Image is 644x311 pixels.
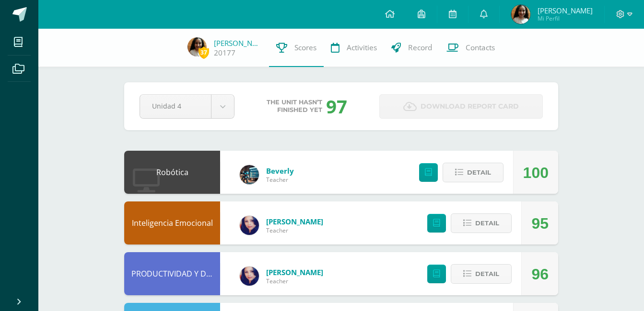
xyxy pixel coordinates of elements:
span: Contacts [466,43,495,53]
span: Teacher [266,176,294,184]
span: Teacher [266,226,323,234]
button: Detail [451,264,512,284]
a: Scores [269,29,324,67]
span: Detail [475,214,499,232]
span: Teacher [266,277,323,285]
a: Unidad 4 [140,95,234,118]
a: Record [384,29,439,67]
div: 96 [531,253,549,296]
a: 20177 [214,48,235,58]
a: Beverly [266,166,294,176]
img: 4bf7502f79f0740e24f6b79b054e4c13.png [511,5,530,24]
span: Mi Perfil [538,14,593,22]
span: Scores [294,43,316,53]
span: Download report card [421,95,519,118]
div: PRODUCTIVIDAD Y DESARROLLO [124,252,220,295]
a: [PERSON_NAME] [266,217,323,226]
div: 97 [326,94,347,119]
a: [PERSON_NAME] [266,267,323,277]
a: Activities [324,29,384,67]
img: 4bf7502f79f0740e24f6b79b054e4c13.png [187,37,207,56]
img: e76a579e13c610acdf562ac292c9eab1.png [240,267,259,286]
div: 100 [523,151,549,194]
a: [PERSON_NAME] [214,38,262,48]
button: Detail [451,213,512,233]
button: Detail [443,163,503,182]
span: Detail [467,164,491,181]
span: Unidad 4 [152,95,199,117]
span: The unit hasn’t finished yet [267,99,322,114]
img: e76a579e13c610acdf562ac292c9eab1.png [240,216,259,235]
div: Inteligencia Emocional [124,201,220,244]
span: Activities [347,43,377,53]
span: Detail [475,265,499,283]
span: [PERSON_NAME] [538,6,593,15]
img: 34fa802e52f1a7c5000ca845efa31f00.png [240,165,259,184]
span: Record [408,43,432,53]
div: Robótica [124,151,220,194]
a: Contacts [439,29,502,67]
div: 95 [531,202,549,245]
span: 37 [199,46,209,58]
